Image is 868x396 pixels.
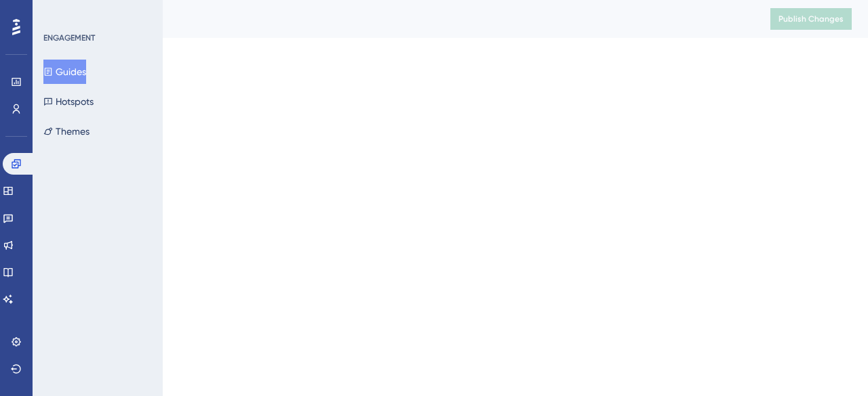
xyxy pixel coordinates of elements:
[778,14,844,24] span: Publish Changes
[770,8,852,30] button: Publish Changes
[43,32,95,43] div: ENGAGEMENT
[43,119,90,144] button: Themes
[43,89,94,114] button: Hotspots
[43,60,86,84] button: Guides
